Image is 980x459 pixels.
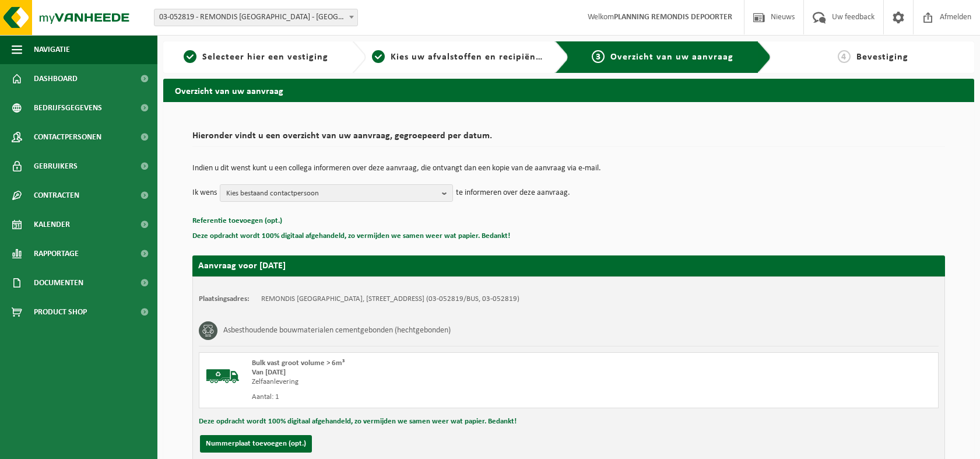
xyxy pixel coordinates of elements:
[192,184,217,202] p: Ik wens
[252,393,616,402] div: Aantal: 1
[169,50,343,64] a: 1Selecteer hier een vestiging
[199,295,250,303] strong: Plaatsingsadres:
[6,433,195,459] iframe: chat widget
[610,52,733,62] span: Overzicht van uw aanvraag
[261,295,519,304] td: REMONDIS [GEOGRAPHIC_DATA], [STREET_ADDRESS] (03-052819/BUS, 03-052819)
[34,181,79,210] span: Contracten
[391,52,551,62] span: Kies uw afvalstoffen en recipiënten
[252,377,616,387] div: Zelfaanlevering
[154,9,357,26] span: 03-052819 - REMONDIS WEST-VLAANDEREN - OOSTENDE
[34,35,70,64] span: Navigatie
[34,210,70,239] span: Kalender
[192,213,282,229] button: Referentie toevoegen (opt.)
[856,52,908,62] span: Bevestiging
[614,13,732,22] strong: PLANNING REMONDIS DEPOORTER
[34,93,102,122] span: Bedrijfsgegevens
[226,185,437,202] span: Kies bestaand contactpersoon
[200,435,312,453] button: Nummerplaat toevoegen (opt.)
[220,184,453,202] button: Kies bestaand contactpersoon
[223,321,451,340] h3: Asbesthoudende bouwmaterialen cementgebonden (hechtgebonden)
[34,297,87,327] span: Product Shop
[592,50,605,63] span: 3
[199,414,517,429] button: Deze opdracht wordt 100% digitaal afgehandeld, zo vermijden we samen weer wat papier. Bedankt!
[34,122,101,152] span: Contactpersonen
[205,359,240,394] img: BL-SO-LV.png
[198,261,286,271] strong: Aanvraag voor [DATE]
[184,50,196,63] span: 1
[252,369,286,376] strong: Van [DATE]
[154,9,358,26] span: 03-052819 - REMONDIS WEST-VLAANDEREN - OOSTENDE
[192,229,510,244] button: Deze opdracht wordt 100% digitaal afgehandeld, zo vermijden we samen weer wat papier. Bedankt!
[34,152,78,181] span: Gebruikers
[202,52,328,62] span: Selecteer hier een vestiging
[372,50,546,64] a: 2Kies uw afvalstoffen en recipiënten
[163,79,974,101] h2: Overzicht van uw aanvraag
[252,359,345,367] span: Bulk vast groot volume > 6m³
[192,131,945,147] h2: Hieronder vindt u een overzicht van uw aanvraag, gegroepeerd per datum.
[34,239,79,268] span: Rapportage
[192,164,945,173] p: Indien u dit wenst kunt u een collega informeren over deze aanvraag, die ontvangt dan een kopie v...
[372,50,385,63] span: 2
[456,184,570,202] p: te informeren over deze aanvraag.
[34,64,78,93] span: Dashboard
[34,268,83,297] span: Documenten
[838,50,851,63] span: 4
